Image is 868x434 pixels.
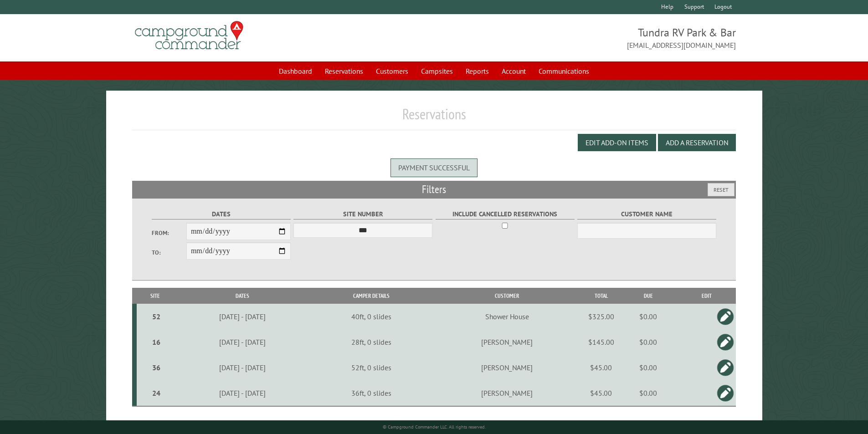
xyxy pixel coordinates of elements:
[431,304,583,329] td: Shower House
[619,304,677,329] td: $0.00
[390,158,478,177] div: Payment successful
[311,355,431,380] td: 52ft, 0 slides
[431,355,583,380] td: [PERSON_NAME]
[431,329,583,355] td: [PERSON_NAME]
[619,355,677,380] td: $0.00
[311,288,431,304] th: Camper Details
[152,248,186,257] label: To:
[152,209,291,220] label: Dates
[311,380,431,406] td: 36ft, 0 slides
[496,62,531,80] a: Account
[140,363,172,372] div: 36
[583,380,619,406] td: $45.00
[319,62,369,80] a: Reservations
[583,288,619,304] th: Total
[132,18,246,53] img: Campground Commander
[140,337,172,347] div: 16
[583,304,619,329] td: $325.00
[175,388,310,398] div: [DATE] - [DATE]
[677,288,736,304] th: Edit
[460,62,494,80] a: Reports
[370,62,414,80] a: Customers
[431,288,583,304] th: Customer
[140,312,172,321] div: 52
[293,209,432,220] label: Site Number
[431,380,583,406] td: [PERSON_NAME]
[416,62,458,80] a: Campsites
[175,312,310,321] div: [DATE] - [DATE]
[137,288,174,304] th: Site
[175,337,310,347] div: [DATE] - [DATE]
[583,355,619,380] td: $45.00
[140,388,172,398] div: 24
[577,209,716,220] label: Customer Name
[533,62,595,80] a: Communications
[175,363,310,372] div: [DATE] - [DATE]
[311,304,431,329] td: 40ft, 0 slides
[619,288,677,304] th: Due
[152,229,186,237] label: From:
[383,424,486,430] small: © Campground Commander LLC. All rights reserved.
[578,134,656,151] button: Edit Add-on Items
[311,329,431,355] td: 28ft, 0 slides
[273,62,318,80] a: Dashboard
[708,183,734,196] button: Reset
[434,25,736,51] span: Tundra RV Park & Bar [EMAIL_ADDRESS][DOMAIN_NAME]
[436,209,575,220] label: Include Cancelled Reservations
[583,329,619,355] td: $145.00
[132,181,736,198] h2: Filters
[132,105,736,130] h1: Reservations
[658,134,736,151] button: Add a Reservation
[619,329,677,355] td: $0.00
[174,288,311,304] th: Dates
[619,380,677,406] td: $0.00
